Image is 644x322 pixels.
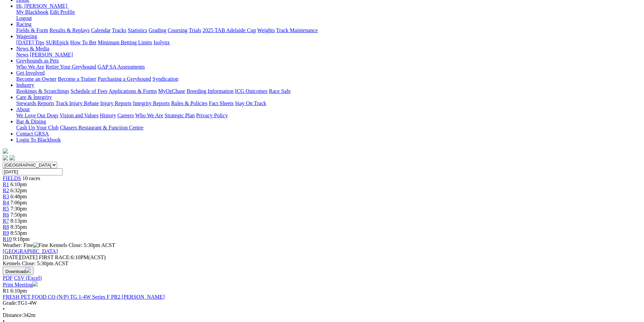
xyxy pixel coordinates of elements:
[16,52,28,57] a: News
[39,254,71,260] span: FIRST RACE:
[49,27,90,33] a: Results & Replays
[3,168,63,175] input: Select date
[16,88,641,94] div: Industry
[100,100,132,106] a: Injury Reports
[46,64,96,70] a: Retire Your Greyhound
[10,212,27,218] span: 7:50pm
[133,100,170,106] a: Integrity Reports
[16,3,67,9] span: Hi, [PERSON_NAME]
[3,248,58,254] a: [GEOGRAPHIC_DATA]
[3,312,641,318] div: 342m
[3,224,9,230] span: R8
[9,155,15,160] img: twitter.svg
[10,218,27,224] span: 8:13pm
[16,100,641,106] div: Care & Integrity
[3,236,12,242] span: R10
[109,88,157,94] a: Applications & Forms
[202,27,256,33] a: 2025 TAB Adelaide Cup
[16,137,61,143] a: Login To Blackbook
[3,275,13,281] a: PDF
[16,21,31,27] a: Racing
[16,76,641,82] div: Get Involved
[10,200,27,205] span: 7:06pm
[10,288,27,294] span: 6:10pm
[152,76,178,82] a: Syndication
[257,27,275,33] a: Weights
[269,88,290,94] a: Race Safe
[16,64,44,70] a: Who We Are
[10,194,27,199] span: 6:48pm
[117,113,134,118] a: Careers
[39,254,106,260] span: 6:10PM(ACST)
[3,242,49,248] span: Weather: Fine
[91,27,111,33] a: Calendar
[168,27,188,33] a: Coursing
[3,212,9,218] span: R6
[3,194,9,199] span: R3
[10,181,27,187] span: 6:10pm
[10,230,27,236] span: 8:53pm
[16,9,641,21] div: Hi, [PERSON_NAME]
[50,9,75,15] a: Edit Profile
[3,275,641,281] div: Download
[3,254,38,260] span: [DATE]
[16,3,69,9] a: Hi, [PERSON_NAME]
[3,155,8,160] img: facebook.svg
[3,230,9,236] a: R9
[3,300,641,306] div: TG1-4W
[3,200,9,205] a: R4
[16,46,49,51] a: News & Media
[30,52,73,57] a: [PERSON_NAME]
[209,100,234,106] a: Fact Sheets
[70,88,107,94] a: Schedule of Fees
[46,40,69,45] a: SUREpick
[112,27,126,33] a: Tracks
[171,100,208,106] a: Rules & Policies
[16,113,58,118] a: We Love Our Dogs
[16,106,30,112] a: About
[3,218,9,224] a: R7
[3,254,20,260] span: [DATE]
[60,125,143,130] a: Chasers Restaurant & Function Centre
[16,33,37,39] a: Wagering
[10,206,27,212] span: 7:30pm
[16,27,641,33] div: Racing
[3,206,9,212] span: R5
[3,261,641,267] div: Kennels Close: 5:30pm ACST
[16,119,46,124] a: Bar & Dining
[32,281,38,287] img: printer.svg
[16,88,69,94] a: Bookings & Scratchings
[16,125,58,130] a: Cash Up Your Club
[276,27,318,33] a: Track Maintenance
[3,312,23,318] span: Distance:
[16,52,641,58] div: News & Media
[25,268,31,273] img: download.svg
[135,113,163,118] a: Who We Are
[16,76,56,82] a: Become an Owner
[10,224,27,230] span: 8:35pm
[189,27,201,33] a: Trials
[3,181,9,187] a: R1
[3,175,21,181] a: FIELDS
[100,113,116,118] a: History
[49,242,115,248] span: Kennels Close: 5:30pm ACST
[16,125,641,131] div: Bar & Dining
[16,94,52,100] a: Care & Integrity
[16,15,32,21] a: Logout
[3,300,18,306] span: Grade:
[235,88,267,94] a: ICG Outcomes
[16,9,49,15] a: My Blackbook
[3,288,9,294] span: R1
[98,64,145,70] a: GAP SA Assessments
[16,131,49,137] a: Contact GRSA
[55,100,99,106] a: Track Injury Rebate
[16,113,641,119] div: About
[165,113,195,118] a: Strategic Plan
[3,188,9,193] a: R2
